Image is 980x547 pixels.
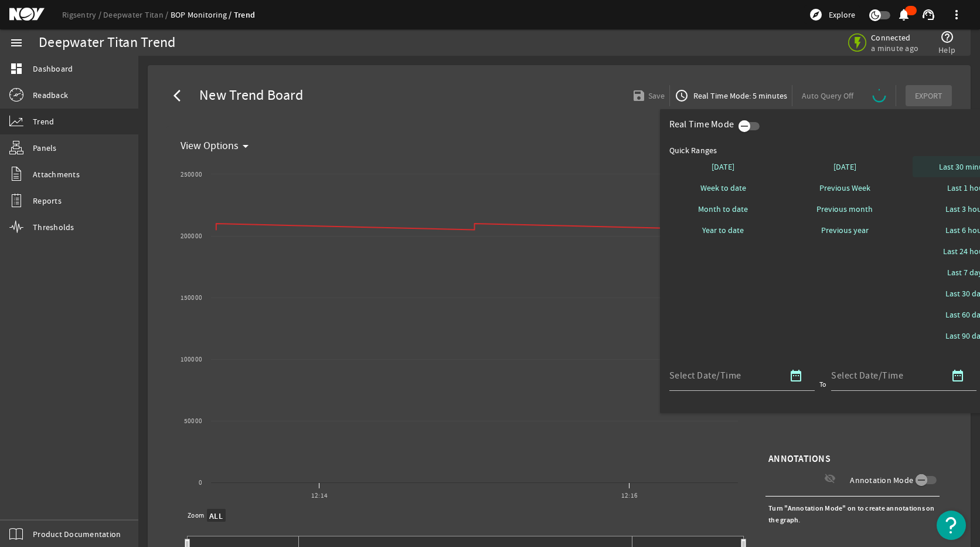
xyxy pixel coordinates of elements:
span: [DATE] [712,161,734,173]
button: Previous month [791,198,899,220]
span: [DATE] [833,161,856,173]
button: Month to date [669,198,777,220]
span: Previous month [816,203,873,215]
button: Week to date [669,177,777,198]
button: Previous year [791,220,899,241]
button: Previous Week [791,177,899,198]
input: Select Date/Time [831,369,937,383]
mat-icon: date_range [789,369,803,383]
input: Select Date/Time [669,369,775,383]
span: Year to date [702,224,744,236]
span: Month to date [698,203,748,215]
mat-icon: date_range [951,369,965,383]
span: Previous year [821,224,869,236]
div: Real Time Mode [669,119,739,130]
button: [DATE] [791,156,899,177]
button: [DATE] [669,156,777,177]
button: Year to date [669,220,777,241]
div: To [819,379,827,390]
span: Week to date [700,182,746,194]
span: Previous Week [819,182,870,194]
button: Open Resource Center [937,511,966,540]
